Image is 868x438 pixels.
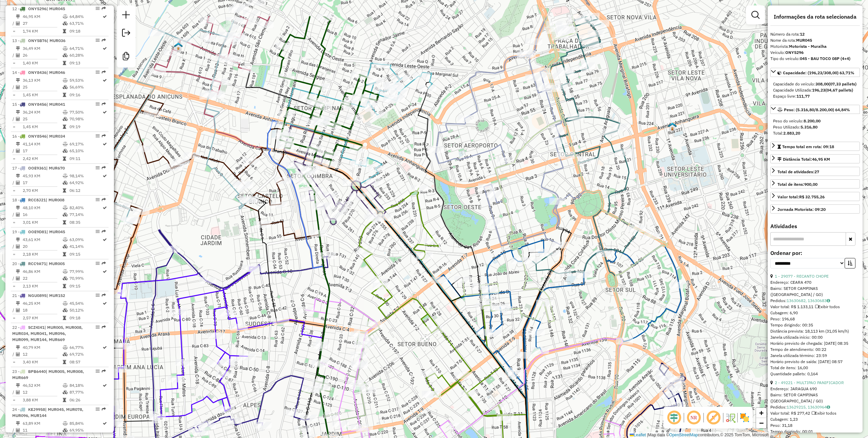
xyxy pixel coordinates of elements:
[63,117,68,121] i: % de utilização da cubagem
[69,187,102,194] td: 06:12
[69,300,102,307] td: 45,54%
[103,270,107,274] i: Rota otimizada
[63,316,66,320] i: Tempo total em rota
[16,149,20,153] i: Total de Atividades
[28,293,46,298] span: NGU0895
[770,68,860,77] a: Capacidade: (196,23/308,00) 63,71%
[770,328,860,334] div: Distância prevista: 18,113 km (31,05 km/h)
[16,21,20,25] i: Total de Atividades
[12,84,16,91] td: /
[102,230,106,234] em: Rota exportada
[119,49,133,65] a: Criar modelo
[96,293,100,297] em: Opções
[63,142,68,146] i: % de utilização do peso
[16,174,20,178] i: Distância Total
[756,418,766,428] a: Zoom out
[12,325,83,342] span: 22 -
[102,38,106,42] em: Rota exportada
[815,81,829,86] strong: 308,00
[63,301,68,305] i: % de utilização do peso
[63,352,68,356] i: % de utilização da cubagem
[12,123,16,130] td: =
[16,181,20,185] i: Total de Atividades
[63,284,66,288] i: Tempo total em rota
[16,270,20,274] i: Distância Total
[46,229,65,234] span: | MUR045
[12,307,16,314] td: /
[16,352,20,356] i: Total de Atividades
[69,204,102,211] td: 82,40%
[770,365,860,371] div: Total de itens: 16,00
[827,299,830,303] i: Observações
[22,211,62,218] td: 16
[22,268,62,275] td: 46,86 KM
[102,134,106,138] em: Rota exportada
[799,194,825,199] strong: R$ 32.755,26
[63,181,68,185] i: % de utilização da cubagem
[12,70,65,75] span: 14 -
[705,410,722,426] span: Exibir rótulo
[22,116,62,122] td: 25
[22,92,62,98] td: 1,45 KM
[770,359,860,365] div: Horário previsto de saída: [DATE] 08:57
[102,293,106,297] em: Rota exportada
[22,28,62,35] td: 1,74 KM
[12,275,16,282] td: /
[69,315,102,321] td: 09:18
[770,43,860,49] div: Motorista:
[12,20,16,27] td: /
[22,147,62,154] td: 17
[46,261,65,266] span: | MUR005
[812,87,825,93] strong: 196,23
[63,188,66,193] i: Tempo total em rota
[801,124,817,130] strong: 5.316,80
[96,325,100,329] em: Opções
[69,173,102,179] td: 98,14%
[69,20,102,27] td: 63,71%
[69,283,102,290] td: 09:15
[22,60,62,66] td: 1,40 KM
[22,359,62,365] td: 3,40 KM
[628,432,770,438] div: Map data © contributors,© 2025 TomTom, Microsoft
[28,134,46,139] span: ONY8546
[775,274,829,279] a: 1 - 29077 - RECANTO CHOPE
[63,29,66,33] i: Tempo total em rota
[69,109,102,116] td: 77,50%
[103,110,107,114] i: Rota otimizada
[770,334,860,340] div: Janela utilizada início: 00:00
[22,251,62,258] td: 2,18 KM
[22,155,62,162] td: 2,42 KM
[22,45,62,52] td: 36,49 KM
[22,173,62,179] td: 45,93 KM
[16,213,20,217] i: Total de Atividades
[759,419,764,427] span: −
[16,117,20,121] i: Total de Atividades
[69,123,102,130] td: 09:19
[22,77,62,84] td: 36,13 KM
[739,412,750,423] img: Exibir/Ocultar setores
[668,122,677,131] img: PA - Universitario
[773,93,857,99] div: Espaço livre:
[669,433,698,437] a: OpenStreetMap
[22,179,62,186] td: 17
[787,298,830,303] a: 13630682, 13630683
[63,276,68,280] i: % de utilização da cubagem
[770,279,860,285] div: Endereço: CEARA 470
[630,433,646,437] a: Leaflet
[783,70,854,75] span: Capacidade: (196,23/308,00) 63,71%
[28,261,46,266] span: RCC9A71
[102,166,106,170] em: Rota exportada
[770,179,860,188] a: Total de itens:900,00
[12,165,65,171] span: 17 -
[69,243,102,250] td: 41,14%
[773,81,857,87] div: Capacidade do veículo:
[16,15,20,19] i: Distância Total
[69,147,102,154] td: 65,10%
[46,165,65,171] span: | MUR670
[46,102,65,107] span: | MUR041
[12,28,16,35] td: =
[63,308,68,312] i: % de utilização da cubagem
[12,251,16,258] td: =
[773,87,857,93] div: Capacidade Utilizada:
[777,181,817,187] div: Total de itens:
